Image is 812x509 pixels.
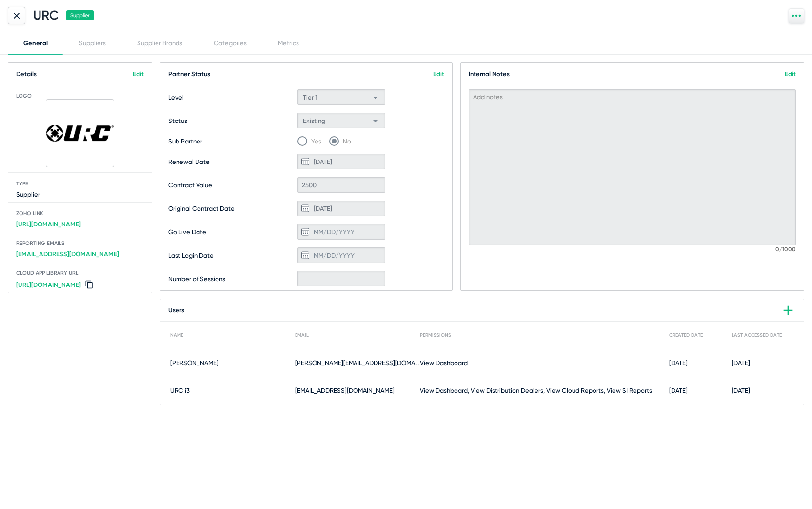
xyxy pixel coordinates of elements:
[12,187,44,202] span: Supplier
[168,158,295,165] span: Renewal Date
[33,8,59,23] h1: URC
[170,358,218,368] span: [PERSON_NAME]
[168,228,295,236] span: Go Live Date
[732,386,750,396] span: [DATE]
[168,138,295,145] span: Sub Partner
[295,386,395,396] span: [EMAIL_ADDRESS][DOMAIN_NAME]
[168,252,295,259] span: Last Login Date
[297,224,313,240] button: Open calendar
[133,70,144,78] a: Edit
[732,332,794,338] div: Last Accessed Date
[303,117,325,124] span: Existing
[214,40,247,47] div: Categories
[785,70,796,78] a: Edit
[12,217,85,232] a: [URL][DOMAIN_NAME]
[8,210,152,217] span: Zoho Link
[295,332,420,338] div: Email
[66,10,94,20] span: Supplier
[297,154,313,169] button: Open calendar
[168,117,295,124] span: Status
[8,240,152,246] span: Reporting Emails
[278,40,299,47] div: Metrics
[8,181,152,187] span: Type
[16,281,81,288] a: [URL][DOMAIN_NAME]
[137,40,182,47] div: Supplier Brands
[297,201,313,216] button: Open calendar
[168,205,295,212] span: Original Contract Date
[669,386,688,396] span: [DATE]
[16,70,37,78] span: Details
[297,224,385,240] input: MM/DD/YYYY
[420,358,468,368] span: View Dashboard
[297,154,385,169] input: MM/DD/YYYY
[339,138,351,145] span: No
[469,70,510,78] span: Internal Notes
[168,275,295,283] span: Number of Sessions
[732,358,750,368] span: [DATE]
[307,138,321,145] span: Yes
[420,332,670,338] div: Permissions
[168,306,184,314] span: Users
[8,270,152,276] span: Cloud App Library URL
[433,70,444,78] a: Edit
[303,94,317,101] span: Tier 1
[168,182,295,189] span: Contract Value
[170,332,295,338] div: Name
[46,125,114,142] img: URC_638029147302078744.png
[8,93,152,99] span: Logo
[669,358,688,368] span: [DATE]
[168,94,295,101] span: Level
[669,332,732,338] div: Created Date
[420,386,652,396] span: View Dashboard, View Distribution Dealers, View Cloud Reports, View SI Reports
[297,247,313,263] button: Open calendar
[23,40,48,47] div: General
[775,246,796,253] mat-hint: 0/1000
[297,247,385,263] input: MM/DD/YYYY
[297,201,385,216] input: MM/DD/YYYY
[8,246,127,262] a: [EMAIL_ADDRESS][DOMAIN_NAME]
[168,70,210,78] span: Partner Status
[79,40,106,47] div: Suppliers
[295,358,420,368] span: [PERSON_NAME][EMAIL_ADDRESS][DOMAIN_NAME]
[170,386,190,396] span: URC i3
